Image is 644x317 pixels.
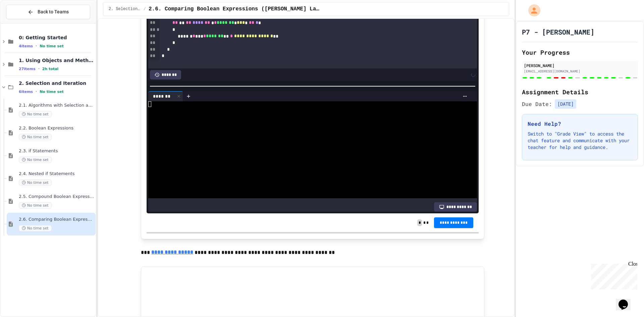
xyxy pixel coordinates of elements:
span: 2. Selection and Iteration [19,80,94,86]
span: No time set [19,202,52,209]
span: 2.3. if Statements [19,148,94,154]
span: No time set [19,134,52,140]
span: No time set [19,157,52,163]
span: No time set [40,44,64,48]
span: 2.5. Compound Boolean Expressions [19,194,94,200]
span: 4 items [19,44,33,48]
span: 1. Using Objects and Methods [19,57,94,63]
span: 6 items [19,90,33,94]
p: Switch to "Grade View" to access the chat feature and communicate with your teacher for help and ... [528,130,632,151]
span: 2.6. Comparing Boolean Expressions ([PERSON_NAME] Laws) [19,217,94,222]
span: 2h total [42,67,59,71]
iframe: chat widget [588,261,637,289]
span: 2. Selection and Iteration [109,6,141,12]
span: 0: Getting Started [19,35,94,41]
span: 27 items [19,67,36,71]
span: • [36,43,37,49]
button: Back to Teams [6,5,90,19]
div: [PERSON_NAME] [524,62,636,68]
span: 2.1. Algorithms with Selection and Repetition [19,103,94,108]
span: No time set [19,111,52,117]
h2: Your Progress [522,48,638,57]
span: No time set [40,90,64,94]
span: • [38,66,40,71]
span: [DATE] [555,99,576,109]
span: 2.4. Nested if Statements [19,171,94,177]
h2: Assignment Details [522,87,638,97]
div: [EMAIL_ADDRESS][DOMAIN_NAME] [524,69,636,74]
div: My Account [521,3,542,18]
h3: Need Help? [528,120,632,128]
span: 2.6. Comparing Boolean Expressions (De Morgan’s Laws) [149,5,320,13]
h1: P7 - [PERSON_NAME] [522,27,594,37]
div: Chat with us now!Close [3,3,46,43]
span: No time set [19,179,52,186]
iframe: chat widget [616,290,637,310]
span: 2.2. Boolean Expressions [19,125,94,131]
span: No time set [19,225,52,231]
span: • [36,89,37,94]
span: Back to Teams [38,8,69,15]
span: Due Date: [522,100,552,108]
span: / [144,6,146,12]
